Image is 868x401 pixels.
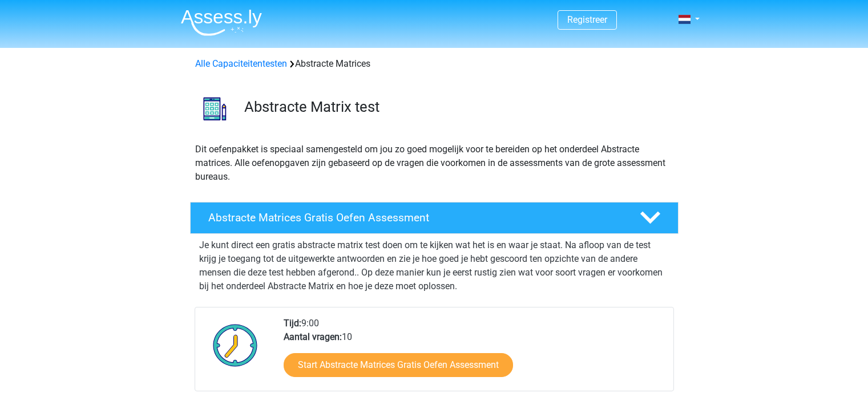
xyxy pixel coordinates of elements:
[191,84,239,133] img: abstracte matrices
[185,202,683,234] a: Abstracte Matrices Gratis Oefen Assessment
[284,331,342,342] b: Aantal vragen:
[567,14,607,25] a: Registreer
[195,58,287,69] a: Alle Capaciteitentesten
[207,317,264,374] img: Klok
[284,318,301,329] b: Tijd:
[284,353,513,377] a: Start Abstracte Matrices Gratis Oefen Assessment
[195,143,673,184] p: Dit oefenpakket is speciaal samengesteld om jou zo goed mogelijk voor te bereiden op het onderdee...
[191,57,678,71] div: Abstracte Matrices
[181,9,262,36] img: Assessly
[208,211,621,224] h4: Abstracte Matrices Gratis Oefen Assessment
[275,317,673,391] div: 9:00 10
[199,238,669,293] p: Je kunt direct een gratis abstracte matrix test doen om te kijken wat het is en waar je staat. Na...
[244,98,669,116] h3: Abstracte Matrix test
